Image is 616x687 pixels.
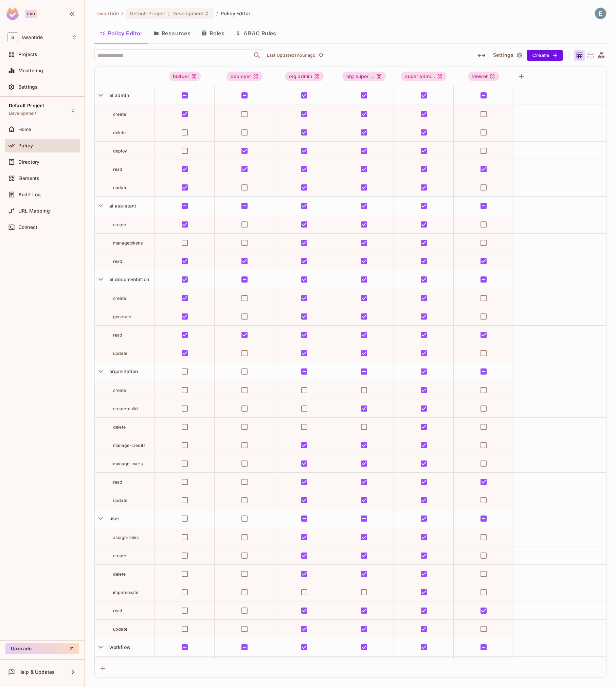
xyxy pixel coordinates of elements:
div: builder [169,72,201,81]
span: Monitoring [18,68,43,73]
button: Upgrade [5,643,79,654]
span: read [113,167,123,172]
span: Home [18,127,32,132]
span: read [113,608,123,613]
span: create [113,296,126,301]
span: ai documentation [107,276,149,282]
span: create [113,112,126,117]
span: organization [107,368,138,374]
img: SReyMgAAAABJRU5ErkJggg== [6,7,19,20]
span: update [113,627,127,632]
span: user [107,516,120,521]
span: Help & Updates [18,669,55,675]
span: update [113,351,127,356]
span: delete [113,130,126,135]
span: Workspace: swantide [21,35,43,40]
div: Pro [25,10,37,18]
span: ai assistant [107,203,137,209]
span: deploy [113,148,127,153]
span: create-child [113,406,138,411]
button: Resources [148,25,196,42]
span: read [113,480,123,485]
span: create [113,388,126,393]
span: managetokens [113,240,143,246]
span: assign-roles [113,535,139,540]
li: / [216,10,218,17]
span: manage-users [113,461,143,466]
span: generate [113,314,131,319]
div: org admin [285,72,324,81]
span: super admin [401,72,447,81]
span: refresh [318,52,324,59]
span: delete [113,572,126,577]
span: S [7,32,18,42]
div: deployer [227,72,262,81]
span: Development [173,10,204,17]
span: Policy [18,143,33,148]
button: Create [527,50,563,61]
span: create [113,222,126,227]
button: Policy Editor [94,25,148,42]
span: update [113,498,127,503]
p: Last Updated 1 hour ago [267,53,315,58]
span: Click to refresh data [315,51,325,59]
div: viewer [468,72,499,81]
span: Directory [18,159,39,165]
button: Settings [490,50,524,61]
span: Development [9,111,36,116]
button: refresh [317,51,325,59]
span: Default Project [130,10,165,17]
span: Elements [18,176,39,181]
div: super admi... [401,72,447,81]
button: ABAC Rules [230,25,282,42]
span: create [113,553,126,558]
span: : [168,11,170,16]
span: Projects [18,52,37,57]
span: Audit Log [18,192,41,197]
li: / [122,10,123,17]
span: update [113,185,127,190]
span: workflow [107,644,131,650]
span: delete [113,424,126,430]
span: Settings [18,84,38,90]
span: manage-credits [113,443,146,448]
span: Connect [18,224,37,230]
span: URL Mapping [18,208,50,214]
span: read [113,259,123,264]
span: org super admin [342,72,386,81]
div: org super ... [342,72,386,81]
img: Engineering Swantide [595,8,606,19]
span: Default Project [9,103,44,108]
span: impersonate [113,590,139,595]
button: Open [252,51,262,60]
span: Policy Editor [221,10,251,17]
span: ai admin [107,92,129,98]
button: Roles [196,25,230,42]
span: the active workspace [97,10,119,17]
span: read [113,332,123,338]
